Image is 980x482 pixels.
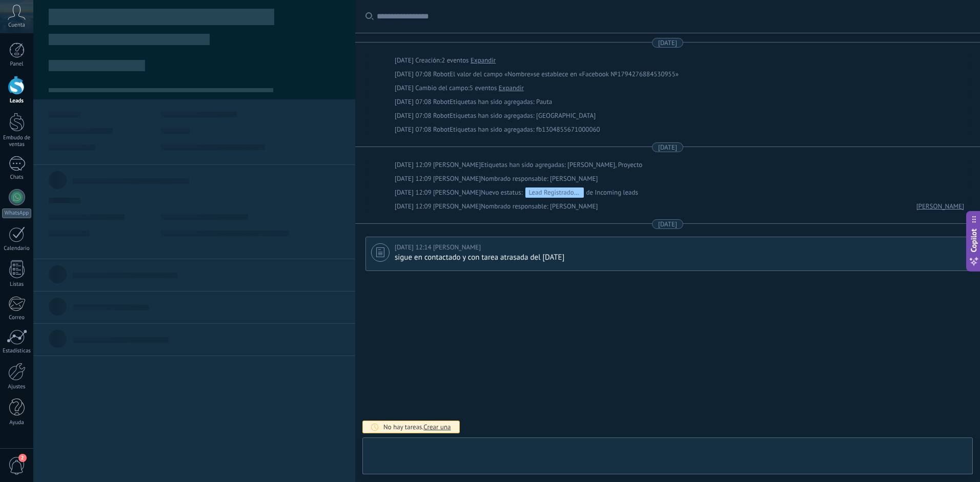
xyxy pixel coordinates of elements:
div: [DATE] 12:09 [395,160,433,170]
div: [DATE] [395,55,415,66]
span: sigue en contactado y con tarea atrasada del [DATE] [395,253,564,262]
span: Robot [433,70,450,78]
span: 5 eventos [469,83,497,93]
span: Etiquetas han sido agregadas: fb1304855671000060 [450,124,600,135]
div: Ayuda [2,420,32,426]
div: Cambio del campo: [395,83,524,93]
div: [DATE] 12:09 [395,174,433,184]
div: [DATE] 07:08 [395,69,433,79]
span: Arturo Martin Gomez [433,160,481,169]
div: Nombrado responsable: [PERSON_NAME] [395,201,598,212]
span: Robot [433,111,450,120]
div: [DATE] 12:09 [395,187,433,198]
div: [DATE] 07:08 [395,97,433,107]
span: Robot [433,125,450,134]
div: Leads [2,98,32,104]
div: [DATE] 07:08 [395,124,433,135]
div: [DATE] [395,83,415,93]
span: Arturo Martin Gomez [433,243,481,252]
div: de Incoming leads [481,187,638,198]
span: Etiquetas han sido agregadas: [PERSON_NAME], Proyecto [481,160,642,170]
div: [DATE] 12:09 [395,201,433,212]
span: Etiquetas han sido agregadas: Pauta [450,97,552,107]
div: [DATE] 12:14 [395,242,433,253]
div: [DATE] [658,142,677,152]
span: Cuenta [8,22,25,29]
div: Chats [2,174,32,181]
span: Etiquetas han sido agregadas: [GEOGRAPHIC_DATA] [450,111,596,121]
div: Calendario [2,245,32,252]
div: [DATE] [658,219,677,229]
span: 2 eventos [441,55,468,66]
div: Nombrado responsable: [PERSON_NAME] [395,174,598,184]
div: Panel [2,61,32,68]
div: Listas [2,281,32,288]
div: WhatsApp [2,208,31,218]
div: Ajustes [2,384,32,390]
span: Nuevo estatus: [481,187,522,198]
span: Arturo Martin Gomez [433,188,481,197]
div: Lead Registrado EB [525,187,584,198]
div: Creación: [395,55,496,66]
div: [DATE] [658,38,677,48]
span: Copilot [969,228,979,252]
span: Arturo Martin Gomez [433,202,481,211]
span: se establece en «Facebook №1794276884530955» [534,69,679,79]
a: Expandir [499,83,524,93]
span: Robot [433,97,450,106]
a: Expandir [471,55,496,66]
a: [PERSON_NAME] [916,201,964,212]
span: 2 [18,454,27,462]
div: [DATE] 07:08 [395,111,433,121]
span: Crear una [423,423,451,431]
div: No hay tareas. [383,423,451,431]
div: Correo [2,315,32,321]
div: Embudo de ventas [2,135,32,148]
div: Estadísticas [2,348,32,354]
span: El valor del campo «Nombre» [450,69,533,79]
span: Arturo Martin Gomez [433,174,481,183]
